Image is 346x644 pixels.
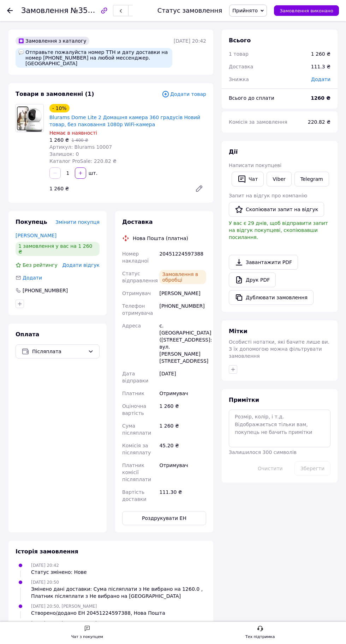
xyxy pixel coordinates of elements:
[274,5,339,16] button: Замовлення виконано
[23,262,58,268] span: Без рейтингу
[31,569,87,576] div: Статус змінено: Нове
[158,459,208,486] div: Отримувач
[122,489,146,502] span: Вартість доставки
[7,7,13,14] div: Повернутися назад
[49,115,200,127] a: Blurams Dome Lite 2 Домашня камера 360 градусів Новий товар, без паковання 1080p WiFi-камера
[49,158,117,164] span: Каталог ProSale: 220.82 ₴
[158,300,208,319] div: [PHONE_NUMBER]
[122,219,153,225] span: Доставка
[158,486,208,505] div: 111.30 ₴
[31,585,206,600] div: Змінено дані доставки: Сума післяплати з Не вибрано на 1260.0 , Платник післяплати з Не вибрано н...
[232,172,264,186] button: Чат
[158,419,208,439] div: 1 260 ₴
[311,50,330,57] div: 1 260 ₴
[229,449,297,455] span: Залишилося 300 символів
[122,443,151,455] span: Комісія за післяплату
[16,548,78,555] span: Історія замовлення
[280,8,333,13] span: Замовлення виконано
[32,348,85,355] span: Післяплата
[16,242,100,256] div: 1 замовлення у вас на 1 260 ₴
[16,48,172,68] div: Отправьте пожалуйста номер ТТН и дату доставки на номер [PHONE_NUMBER] на любой мессенджер. [GEOG...
[229,397,259,403] span: Примітки
[229,119,287,125] span: Комісія за замовлення
[158,387,208,400] div: Отримувач
[229,328,247,335] span: Мітки
[31,563,59,568] span: [DATE] 20:42
[122,403,146,416] span: Оціночна вартість
[21,6,68,15] span: Замовлення
[229,95,274,101] span: Всього до сплати
[229,51,249,57] span: 1 товар
[23,275,42,281] span: Додати
[158,287,208,300] div: [PERSON_NAME]
[16,219,47,225] span: Покупець
[49,151,79,157] span: Залишок: 0
[229,272,276,287] a: Друк PDF
[294,172,329,186] a: Telegram
[31,580,59,585] span: [DATE] 20:50
[55,219,100,225] span: Змінити покупця
[16,91,94,97] span: Товари в замовленні (1)
[47,184,189,194] div: 1 260 ₴
[229,220,328,240] span: У вас є 29 днів, щоб відправити запит на відгук покупцеві, скопіювавши посилання.
[192,182,206,196] a: Редагувати
[307,59,335,74] div: 111.3 ₴
[311,76,330,82] span: Додати
[229,64,253,69] span: Доставка
[158,247,208,267] div: 20451224597388
[17,104,42,132] img: Blurams Dome Lite 2 Домашня камера 360 градусів Новий товар, без паковання 1080p WiFi-камера
[245,633,275,640] div: Тех підтримка
[158,439,208,459] div: 45.20 ₴
[229,148,238,155] span: Дії
[71,6,121,15] span: №356779267
[311,95,330,101] b: 1260 ₴
[31,609,165,617] div: Створено/додано ЕН 20451224597388, Нова Пошта
[122,290,151,296] span: Отримувач
[229,202,324,217] button: Скопіювати запит на відгук
[122,423,151,436] span: Сума післяплати
[122,251,149,264] span: Номер накладної
[22,287,68,294] div: [PHONE_NUMBER]
[49,130,97,136] span: Немає в наявності
[162,90,206,98] span: Додати товар
[122,323,141,329] span: Адреса
[229,37,251,44] span: Всього
[16,233,56,238] a: [PERSON_NAME]
[16,37,89,45] div: Замовлення з каталогу
[122,462,151,482] span: Платник комісії післяплати
[229,193,307,198] span: Запит на відгук про компанію
[16,331,39,338] span: Оплата
[49,144,112,150] span: Артикул: Blurams 10007
[31,604,97,609] span: [DATE] 20:50, [PERSON_NAME]
[232,8,258,13] span: Прийнято
[157,7,222,14] div: Статус замовлення
[229,162,281,168] span: Написати покупцеві
[158,319,208,367] div: с. [GEOGRAPHIC_DATA] ([STREET_ADDRESS]: вул. [PERSON_NAME][STREET_ADDRESS]
[122,511,206,525] button: Роздрукувати ЕН
[71,633,103,640] div: Чат з покупцем
[71,138,88,143] span: 1 400 ₴
[49,137,69,143] span: 1 260 ₴
[159,270,206,284] div: Замовлення в обробці
[229,76,249,82] span: Знижка
[18,49,24,55] img: :speech_balloon:
[308,119,330,125] span: 220.82 ₴
[31,621,97,626] span: [DATE] 20:50, [PERSON_NAME]
[267,172,291,186] a: Viber
[158,400,208,419] div: 1 260 ₴
[122,303,153,316] span: Телефон отримувача
[62,262,100,268] span: Додати відгук
[229,255,298,270] a: Завантажити PDF
[122,271,158,283] span: Статус відправлення
[87,170,98,177] div: шт.
[229,290,314,305] button: Дублювати замовлення
[49,104,70,112] div: - 10%
[174,38,206,44] time: [DATE] 20:42
[122,371,148,384] span: Дата відправки
[158,367,208,387] div: [DATE]
[229,339,329,359] span: Особисті нотатки, які бачите лише ви. З їх допомогою можна фільтрувати замовлення
[131,235,190,242] div: Нова Пошта (платна)
[122,391,144,396] span: Платник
